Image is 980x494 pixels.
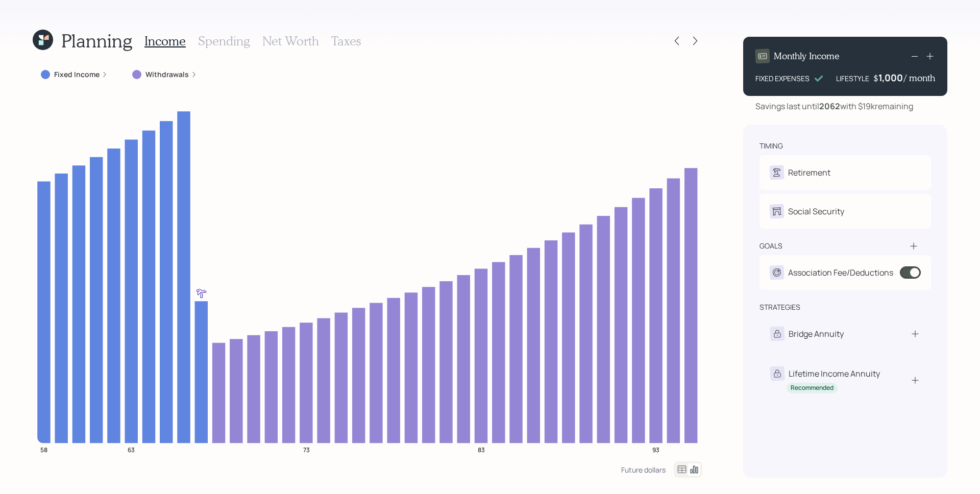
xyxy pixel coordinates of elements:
[755,73,810,84] div: FIXED EXPENSES
[198,34,250,48] h3: Spending
[904,72,935,84] h4: / month
[144,34,186,48] h3: Income
[774,51,840,62] h4: Monthly Income
[789,328,844,340] div: Bridge Annuity
[303,445,310,454] tspan: 73
[128,445,135,454] tspan: 63
[878,71,904,84] div: 1,000
[788,166,830,179] div: Retirement
[788,266,893,279] div: Association Fee/Deductions
[755,100,913,112] div: Savings last until with $19k remaining
[873,72,878,84] h4: $
[262,34,319,48] h3: Net Worth
[791,384,834,392] div: Recommended
[759,302,800,312] div: strategies
[789,367,880,380] div: Lifetime Income Annuity
[788,205,844,217] div: Social Security
[819,101,840,112] b: 2062
[836,73,869,84] div: LIFESTYLE
[40,445,47,454] tspan: 58
[331,34,361,48] h3: Taxes
[621,465,666,475] div: Future dollars
[759,141,783,151] div: timing
[54,69,100,80] label: Fixed Income
[145,69,189,80] label: Withdrawals
[759,241,782,251] div: goals
[61,30,132,52] h1: Planning
[652,445,659,454] tspan: 93
[478,445,485,454] tspan: 83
